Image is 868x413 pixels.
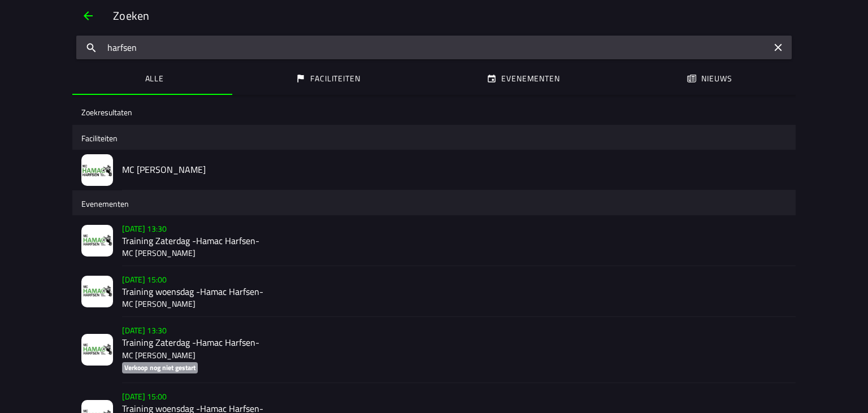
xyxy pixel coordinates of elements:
ion-text: Verkoop nog niet gestart [124,362,196,373]
ion-title: Zoeken [102,7,796,24]
h2: Training Zaterdag -Hamac Harfsen- [122,337,787,348]
h2: Training Zaterdag -Hamac Harfsen- [122,236,787,246]
img: EFAsprc4nUPTL9wcDXFa50LSusP3PywnORXcCzHh.jpeg [81,154,113,186]
ion-text: [DATE] 13:30 [122,324,167,336]
h2: MC [PERSON_NAME] [122,164,787,175]
p: MC [PERSON_NAME] [122,298,787,310]
ion-label: Alle [145,72,164,85]
button: reset [772,36,784,59]
ion-label: Faciliteiten [310,72,360,85]
ion-label: Zoekresultaten [81,106,132,118]
input: search text [76,36,792,59]
h2: Training woensdag -Hamac Harfsen- [122,286,787,297]
ion-label: Evenementen [502,72,560,85]
p: MC [PERSON_NAME] [122,350,787,361]
ion-label: Evenementen [81,198,129,210]
ion-text: [DATE] 15:00 [122,273,167,285]
img: 7cEymm8sCid3If6kbhJAI24WpSS5QJjC9vpdNrlb.jpg [81,334,113,366]
ion-label: Nieuws [702,72,732,85]
p: MC [PERSON_NAME] [122,247,787,259]
ion-icon: calendar [487,73,497,84]
ion-text: [DATE] 13:30 [122,223,167,234]
ion-icon: paper [687,73,697,84]
ion-label: Faciliteiten [81,132,118,144]
ion-icon: flag [296,73,306,84]
img: 22WRKt2J6FFDTZoAO6j2KBmPYAh1uXm4oPOghp5E.jpg [81,276,113,307]
ion-icon: close [772,36,784,59]
ion-text: [DATE] 15:00 [122,390,167,402]
img: YcLucmwudeeljNrVk5d2yE7T27ZwuSnPe5NzkiW2.jpg [81,225,113,257]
